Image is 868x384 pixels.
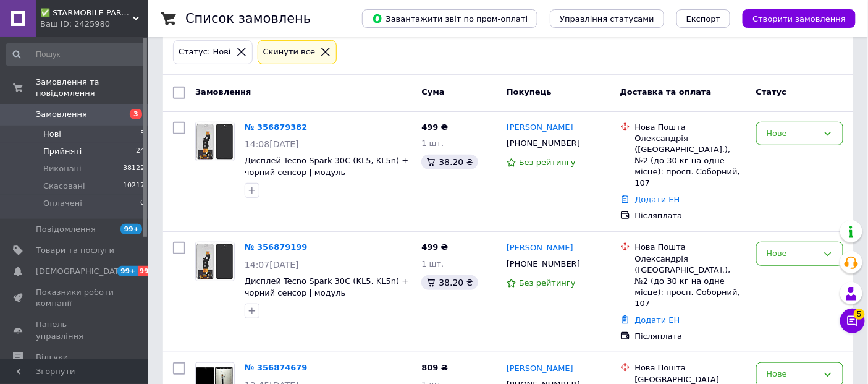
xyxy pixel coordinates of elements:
div: 38.20 ₴ [421,155,478,169]
span: 499 ₴ [421,122,448,132]
div: Післяплата [635,331,746,342]
span: Повідомлення [36,224,96,235]
span: ✅ STARMOBILE PARTS Інтернет-магазин запчастин для ремонту мобільного телефону та планшета [40,7,133,19]
div: Статус: Нові [176,46,234,59]
span: [DEMOGRAPHIC_DATA] [36,266,127,277]
span: 10217 [123,181,145,192]
span: Статус [756,87,787,96]
div: Ваш ID: 2425980 [40,19,148,30]
button: Створити замовлення [743,9,856,28]
a: [PERSON_NAME] [507,363,573,375]
input: Пошук [6,43,146,66]
button: Чат з покупцем5 [840,309,865,333]
span: 14:07[DATE] [245,260,299,270]
a: Дисплей Tecno Spark 30C (KL5, KL5n) + чорний сенсор | модуль [245,276,408,297]
span: Виконані [43,163,82,174]
span: [PHONE_NUMBER] [507,139,580,148]
span: 99+ [117,266,138,276]
a: Фото товару [195,122,235,161]
div: Нове [767,368,818,381]
span: 0 [140,198,145,209]
span: 3 [130,109,142,119]
a: Дисплей Tecno Spark 30C (KL5, KL5n) + чорний сенсор | модуль [245,156,408,177]
span: Нові [43,129,61,140]
span: Замовлення та повідомлення [36,77,148,99]
span: Експорт [686,14,721,23]
div: Нове [767,127,818,140]
div: Олександрія ([GEOGRAPHIC_DATA].), №2 (до 30 кг на одне місце): просп. Соборний, 107 [635,133,746,189]
div: Cкинути все [261,46,318,59]
div: 38.20 ₴ [421,275,478,290]
div: Нова Пошта [635,122,746,133]
span: Покупець [507,87,552,96]
span: Без рейтингу [519,158,576,167]
span: Замовлення [36,109,87,120]
span: Прийняті [43,146,82,157]
a: Додати ЕН [635,195,680,204]
span: Управління статусами [560,14,654,23]
span: Завантажити звіт по пром-оплаті [372,13,528,24]
button: Завантажити звіт по пром-оплаті [362,9,537,28]
a: № 356879382 [245,122,308,132]
span: Замовлення [195,87,251,96]
span: 24 [136,146,145,157]
span: 1 шт. [421,139,444,148]
span: 99+ [120,224,142,234]
a: [PERSON_NAME] [507,122,573,134]
span: Панель управління [36,319,114,341]
span: [PHONE_NUMBER] [507,259,580,268]
button: Експорт [676,9,731,28]
span: Відгуки [36,352,68,363]
span: Cума [421,87,444,96]
span: 5 [140,129,145,140]
img: Фото товару [196,122,234,161]
span: 14:08[DATE] [245,139,299,149]
a: № 356874679 [245,363,308,372]
span: 38122 [123,163,145,174]
span: 99+ [138,266,158,276]
img: Фото товару [196,242,234,281]
div: Нова Пошта [635,242,746,253]
a: № 356879199 [245,242,308,252]
span: 809 ₴ [421,363,448,372]
a: Створити замовлення [730,14,856,23]
span: Товари та послуги [36,245,114,256]
span: Оплачені [43,198,82,209]
div: Нова Пошта [635,362,746,373]
span: Скасовані [43,181,85,192]
span: Доставка та оплата [620,87,712,96]
button: Управління статусами [550,9,664,28]
h1: Список замовлень [185,11,311,26]
span: 5 [854,309,865,320]
span: 1 шт. [421,259,444,268]
span: Без рейтингу [519,278,576,288]
a: [PERSON_NAME] [507,242,573,254]
div: Післяплата [635,210,746,221]
span: 499 ₴ [421,242,448,252]
a: Додати ЕН [635,315,680,325]
div: Олександрія ([GEOGRAPHIC_DATA].), №2 (до 30 кг на одне місце): просп. Соборний, 107 [635,254,746,310]
div: Нове [767,247,818,260]
a: Фото товару [195,242,235,281]
span: Показники роботи компанії [36,287,114,309]
span: Створити замовлення [752,14,846,23]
